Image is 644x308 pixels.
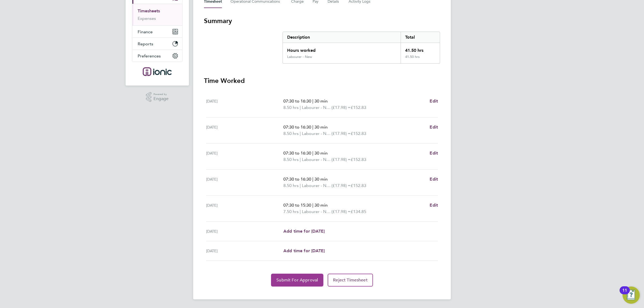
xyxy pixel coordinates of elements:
[312,124,313,130] span: |
[314,177,328,182] span: 30 min
[314,203,328,208] span: 30 min
[430,202,438,208] a: Edit
[204,76,440,85] h3: Time Worked
[328,274,373,287] button: Reject Timesheet
[287,55,312,59] div: Labourer - New
[132,67,182,76] a: Go to home page
[300,105,301,110] span: |
[401,32,440,43] div: Total
[302,130,331,137] span: Labourer - New
[430,177,438,182] span: Edit
[430,150,438,156] a: Edit
[622,290,627,297] div: 11
[333,277,368,283] span: Reject Timesheet
[283,32,440,64] div: Summary
[283,131,299,136] span: 8.50 hrs
[401,43,440,55] div: 41.50 hrs
[430,124,438,130] a: Edit
[314,98,328,104] span: 30 min
[206,150,283,163] div: [DATE]
[271,274,323,287] button: Submit For Approval
[331,183,351,188] span: (£17.98) =
[283,98,311,104] span: 07:30 to 16:30
[283,209,299,214] span: 7.50 hrs
[302,156,331,163] span: Labourer - New
[283,151,311,156] span: 07:30 to 16:30
[138,29,153,34] span: Finance
[206,228,283,234] div: [DATE]
[623,287,640,304] button: Open Resource Center, 11 new notifications
[283,228,325,234] a: Add time for [DATE]
[146,92,169,102] a: Powered byEngage
[206,176,283,189] div: [DATE]
[283,183,299,188] span: 8.50 hrs
[206,248,283,254] div: [DATE]
[302,104,331,111] span: Labourer - New
[204,17,440,25] h3: Summary
[138,16,156,21] a: Expenses
[138,8,160,13] a: Timesheets
[206,202,283,215] div: [DATE]
[314,151,328,156] span: 30 min
[283,248,325,253] span: Add time for [DATE]
[132,38,182,50] button: Reports
[283,32,401,43] div: Description
[206,98,283,111] div: [DATE]
[283,124,311,130] span: 07:30 to 16:30
[276,277,318,283] span: Submit For Approval
[153,97,169,101] span: Engage
[351,183,366,188] span: £152.83
[283,229,325,234] span: Add time for [DATE]
[206,124,283,137] div: [DATE]
[430,98,438,104] a: Edit
[283,157,299,162] span: 8.50 hrs
[331,209,351,214] span: (£17.98) =
[351,157,366,162] span: £152.83
[283,43,401,55] div: Hours worked
[312,177,313,182] span: |
[331,157,351,162] span: (£17.98) =
[351,105,366,110] span: £152.83
[138,41,153,46] span: Reports
[204,17,440,287] section: Timesheet
[401,55,440,63] div: 41.50 hrs
[283,248,325,254] a: Add time for [DATE]
[132,4,182,25] div: Timesheets
[430,98,438,104] span: Edit
[430,151,438,156] span: Edit
[132,50,182,62] button: Preferences
[331,131,351,136] span: (£17.98) =
[314,124,328,130] span: 30 min
[430,124,438,130] span: Edit
[312,98,313,104] span: |
[300,183,301,188] span: |
[143,67,172,76] img: ionic-logo-retina.png
[283,105,299,110] span: 8.50 hrs
[351,209,366,214] span: £134.85
[430,203,438,208] span: Edit
[132,26,182,38] button: Finance
[312,203,313,208] span: |
[312,151,313,156] span: |
[430,176,438,182] a: Edit
[153,92,169,97] span: Powered by
[351,131,366,136] span: £152.83
[300,157,301,162] span: |
[283,203,311,208] span: 07:30 to 15:30
[138,53,161,58] span: Preferences
[300,209,301,214] span: |
[331,105,351,110] span: (£17.98) =
[283,177,311,182] span: 07:30 to 16:30
[300,131,301,136] span: |
[302,182,331,189] span: Labourer - New
[302,208,331,215] span: Labourer - New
